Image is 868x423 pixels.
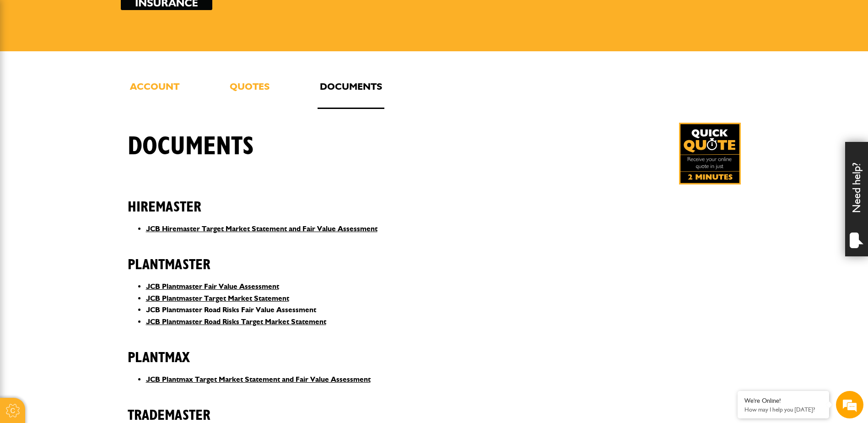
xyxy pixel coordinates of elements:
[16,51,38,64] img: d_20077148190_company_1631870298795_20077148190
[146,294,289,303] a: JCB Plantmaster Target Market Statement
[128,79,182,109] a: Account
[318,79,384,109] a: Documents
[845,142,868,256] div: Need help?
[146,375,371,384] a: JCB Plantmax Target Market Statement and Fair Value Assessment
[12,139,167,159] input: Enter your phone number
[146,305,316,314] a: JCB Plantmaster Road Risks Fair Value Assessment
[150,5,172,27] div: Minimize live chat window
[227,79,272,109] a: Quotes
[679,123,741,184] img: Quick Quote
[128,242,741,273] h2: Plantmaster
[48,51,154,63] div: Chat with us now
[128,335,741,366] h2: Plantmax
[744,406,822,413] p: How may I help you today?
[679,123,741,184] a: Get your insurance quote in just 2-minutes
[124,282,166,294] em: Start Chat
[744,397,822,405] div: We're Online!
[146,224,377,233] a: JCB Hiremaster Target Market Statement and Fair Value Assessment
[146,317,326,326] a: JCB Plantmaster Road Risks Target Market Statement
[12,112,167,132] input: Enter your email address
[12,166,167,274] textarea: Type your message and hit 'Enter'
[128,131,254,162] h1: Documents
[12,85,167,105] input: Enter your last name
[128,184,741,216] h2: Hiremaster
[146,282,279,291] a: JCB Plantmaster Fair Value Assessment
